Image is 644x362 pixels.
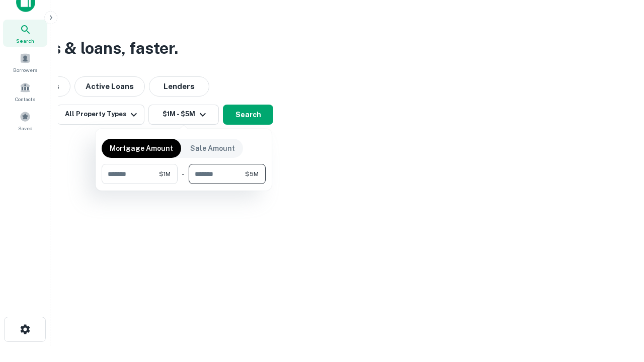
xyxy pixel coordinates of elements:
[159,169,171,178] span: $1M
[110,143,173,154] p: Mortgage Amount
[245,169,259,178] span: $5M
[190,143,235,154] p: Sale Amount
[182,164,185,184] div: -
[594,282,644,330] iframe: Chat Widget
